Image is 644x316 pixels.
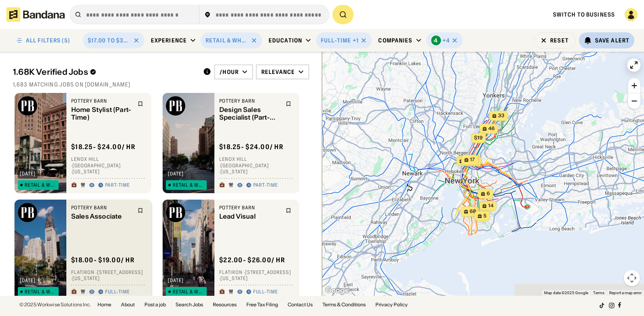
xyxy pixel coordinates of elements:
[219,269,294,282] div: Flatiron · [STREET_ADDRESS] · [US_STATE]
[151,37,187,44] div: Experience
[498,112,504,119] span: 33
[488,125,495,132] span: 46
[168,278,184,283] div: [DATE]
[219,204,281,211] div: Pottery Barn
[219,256,285,264] div: $ 22.00 - $26.00 / hr
[26,38,70,43] div: ALL FILTERS (5)
[88,37,130,44] div: $17.00 to $30.00 / hour
[261,68,295,76] div: Relevance
[71,156,146,175] div: Lenox Hill · [GEOGRAPHIC_DATA] · [US_STATE]
[105,182,130,189] div: Part-time
[324,285,351,296] a: Open this area in Google Maps (opens a new window)
[378,37,412,44] div: Companies
[71,269,146,282] div: Flatiron · [STREET_ADDRESS] · [US_STATE]
[470,156,475,163] span: 17
[219,143,284,152] div: $ 18.25 - $24.00 / hr
[71,213,133,220] div: Sales Associate
[553,11,615,18] a: Switch to Business
[173,289,205,294] div: Retail & Wholesale
[219,213,281,220] div: Lead Visual
[71,106,133,121] div: Home Stylist (Part-Time)
[321,37,351,44] div: Full-time
[97,302,111,307] a: Home
[246,302,278,307] a: Free Tax Filing
[322,302,366,307] a: Terms & Conditions
[176,302,203,307] a: Search Jobs
[550,38,569,43] div: Reset
[253,289,278,295] div: Full-time
[375,302,408,307] a: Privacy Policy
[18,203,37,222] img: Pottery Barn logo
[470,208,476,215] span: 68
[474,135,483,141] span: $19
[13,93,309,296] div: grid
[13,67,197,77] div: 1.68K Verified Jobs
[488,202,494,209] span: 14
[434,37,438,44] div: 4
[13,81,309,88] div: 1,683 matching jobs on [DOMAIN_NAME]
[20,278,36,283] div: [DATE]
[213,302,237,307] a: Resources
[71,204,133,211] div: Pottery Barn
[19,302,91,307] div: © 2025 Workwise Solutions Inc.
[25,289,57,294] div: Retail & Wholesale
[219,156,294,175] div: Lenox Hill · [GEOGRAPHIC_DATA] · [US_STATE]
[121,302,135,307] a: About
[595,37,629,44] div: Save Alert
[220,68,239,76] div: /hour
[219,106,281,121] div: Design Sales Specialist (Part-Time)
[144,302,166,307] a: Post a job
[253,182,278,189] div: Part-time
[609,291,642,295] a: Report a map error
[166,96,185,116] img: Pottery Barn logo
[173,183,205,187] div: Retail & Wholesale
[544,291,588,295] span: Map data ©2025 Google
[168,171,184,176] div: [DATE]
[269,37,302,44] div: Education
[105,289,130,295] div: Full-time
[6,7,65,22] img: Bandana logotype
[288,302,313,307] a: Contact Us
[18,96,37,116] img: Pottery Barn logo
[71,143,136,152] div: $ 18.25 - $24.00 / hr
[205,37,248,44] div: Retail & Wholesale
[324,285,351,296] img: Google
[624,270,640,286] button: Map camera controls
[353,37,359,44] div: +1
[593,291,604,295] a: Terms (opens in new tab)
[71,256,135,264] div: $ 18.00 - $19.00 / hr
[487,190,490,197] span: 6
[25,183,57,187] div: Retail & Wholesale
[219,98,281,104] div: Pottery Barn
[20,171,36,176] div: [DATE]
[71,98,133,104] div: Pottery Barn
[166,203,185,222] img: Pottery Barn logo
[483,213,487,219] span: 5
[443,37,450,44] div: +4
